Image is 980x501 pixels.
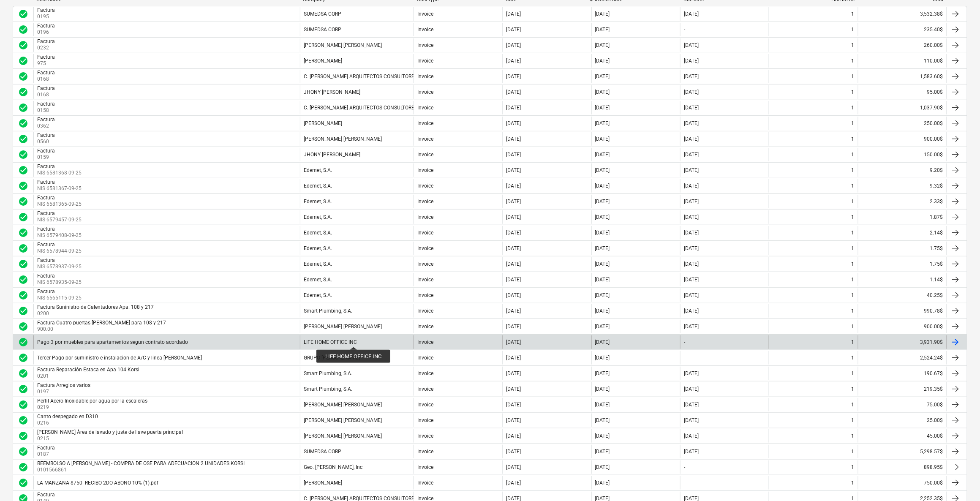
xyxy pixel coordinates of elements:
div: C. [PERSON_NAME] ARQUITECTOS CONSULTORES SA [304,74,425,79]
div: Edemet, S.A. [304,183,332,189]
p: NIS 6578935-09-25 [37,279,82,286]
div: 1 [852,230,855,236]
div: 150.00$ [858,148,947,161]
span: check_circle [18,150,28,160]
p: 0168 [37,76,57,83]
p: 0219 [37,404,149,411]
div: 1 [852,261,855,267]
div: GRUPO [PERSON_NAME] [304,355,360,361]
div: 1 [852,324,855,329]
div: [DATE] [595,308,610,314]
div: [DATE] [595,402,610,408]
div: [PERSON_NAME] [PERSON_NAME] [304,402,382,408]
div: 1 [852,136,855,142]
div: Factura [37,179,80,185]
p: NIS 6581365-09-25 [37,201,82,208]
div: 1,037.90$ [858,101,947,114]
div: Invoice [417,58,433,64]
div: Factura [37,85,55,91]
div: - [684,339,685,345]
div: [DATE] [506,214,521,220]
div: Edemet, S.A. [304,292,332,298]
div: Factura [37,132,55,138]
div: [DATE] [684,417,699,423]
div: Invoice was approved [18,275,28,285]
div: [DATE] [506,167,521,173]
div: Invoice [417,120,433,126]
span: check_circle [18,353,28,363]
div: Edemet, S.A. [304,167,332,173]
div: 190.67$ [858,367,947,380]
div: Canto despegado en D310 [37,414,98,419]
div: Invoice [417,11,433,17]
div: [DATE] [506,27,521,33]
div: 900.00$ [858,132,947,146]
div: Invoice was approved [18,415,28,425]
div: 1 [852,167,855,173]
div: [DATE] [506,11,521,17]
div: Invoice was approved [18,196,28,207]
div: 1 [852,152,855,158]
div: Invoice was approved [18,290,28,300]
div: Factura [37,23,55,29]
div: Invoice [417,245,433,251]
div: [PERSON_NAME] [PERSON_NAME] [304,324,382,329]
div: 1 [852,105,855,111]
div: Factura [37,54,55,60]
div: 1,583.60$ [858,70,947,83]
div: [DATE] [506,230,521,236]
div: [DATE] [595,89,610,95]
div: 1.75$ [858,242,947,255]
div: Invoice [417,355,433,361]
div: 45.00$ [858,429,947,443]
span: check_circle [18,103,28,113]
div: Invoice [417,89,433,95]
p: 0560 [37,138,57,145]
div: [DATE] [684,58,699,64]
span: check_circle [18,25,28,35]
div: [DATE] [506,386,521,392]
div: 2,524.24$ [858,351,947,365]
span: check_circle [18,196,28,207]
span: check_circle [18,9,28,19]
span: check_circle [18,40,28,50]
span: check_circle [18,118,28,128]
div: [DATE] [595,152,610,158]
div: [DATE] [506,152,521,158]
div: [DATE] [684,167,699,173]
div: Factura [37,289,80,294]
div: [DATE] [595,167,610,173]
span: check_circle [18,243,28,253]
div: Factura [37,38,55,44]
span: check_circle [18,71,28,82]
div: Invoice was approved [18,103,28,113]
div: 1 [852,74,855,79]
div: [DATE] [595,370,610,376]
div: Perfil Acero Inoxidable por agua por la escaleras [37,398,147,404]
div: 2.14$ [858,226,947,240]
div: [DATE] [684,245,699,251]
div: 75.00$ [858,398,947,411]
div: Invoice [417,167,433,173]
div: Edemet, S.A. [304,199,332,204]
div: Invoice [417,339,433,345]
span: check_circle [18,181,28,191]
div: [DATE] [684,402,699,408]
div: 260.00$ [858,38,947,52]
div: Smart Plumbing, S.A. [304,386,352,392]
div: Invoice [417,105,433,111]
div: Invoice [417,370,433,376]
div: LIFE HOME OFFICE INC [304,339,357,345]
div: Invoice was approved [18,134,28,144]
div: 9.32$ [858,179,947,193]
div: 250.00$ [858,117,947,130]
div: 900.00$ [858,320,947,333]
div: [DATE] [684,120,699,126]
div: Invoice was approved [18,56,28,66]
div: Invoice was approved [18,9,28,19]
div: [DATE] [595,261,610,267]
div: 40.25$ [858,289,947,302]
div: 1 [852,199,855,204]
div: [DATE] [684,136,699,142]
p: NIS 6581367-09-25 [37,185,82,192]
